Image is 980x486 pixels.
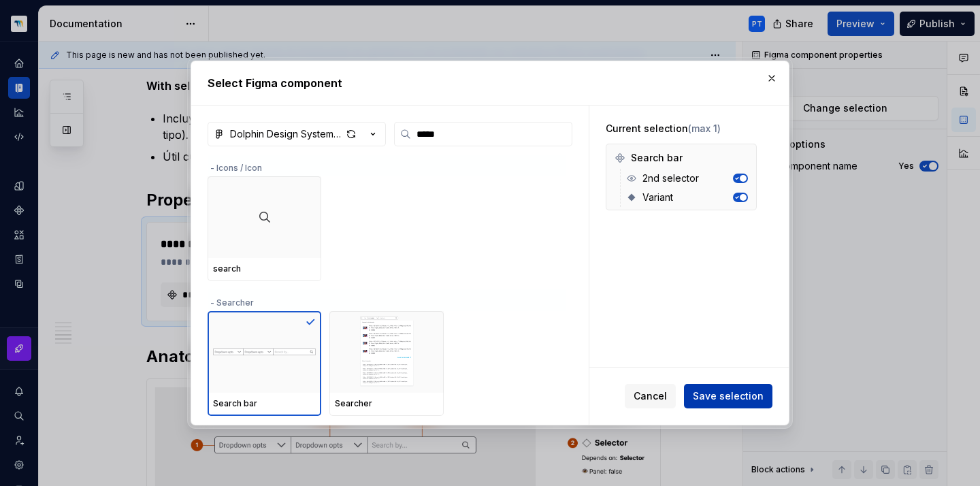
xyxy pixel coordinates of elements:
[684,384,772,408] button: Save selection
[230,127,342,141] div: Dolphin Design System Minderest
[693,389,764,403] span: Save selection
[213,263,316,274] div: search
[634,389,667,403] span: Cancel
[609,147,753,169] div: Search bar
[642,172,699,185] span: 2nd selector
[688,123,721,134] span: (max 1)
[335,398,438,409] div: Searcher
[606,122,757,135] div: Current selection
[208,122,386,146] button: Dolphin Design System Minderest
[208,75,772,91] h2: Select Figma component
[213,398,316,409] div: Search bar
[208,289,566,311] div: - Searcher
[625,384,676,408] button: Cancel
[642,191,673,204] span: Variant
[631,151,683,165] span: Search bar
